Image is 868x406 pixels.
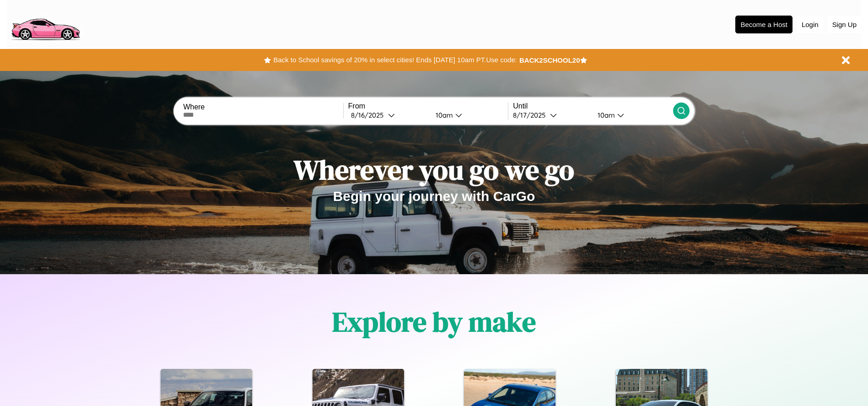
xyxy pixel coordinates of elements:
button: Sign Up [828,16,861,33]
label: Where [183,103,343,111]
button: Back to School savings of 20% in select cities! Ends [DATE] 10am PT.Use code: [271,54,519,66]
div: 10am [431,111,455,119]
div: 8 / 16 / 2025 [351,111,388,119]
button: 10am [428,110,508,120]
button: Become a Host [735,16,793,33]
img: logo [7,5,84,43]
label: Until [513,102,673,110]
button: 10am [590,110,673,120]
div: 8 / 17 / 2025 [513,111,550,119]
button: Login [797,16,823,33]
button: 8/16/2025 [348,110,428,120]
b: BACK2SCHOOL20 [519,56,580,64]
label: From [348,102,508,110]
div: 10am [593,111,617,119]
h1: Explore by make [332,303,536,341]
